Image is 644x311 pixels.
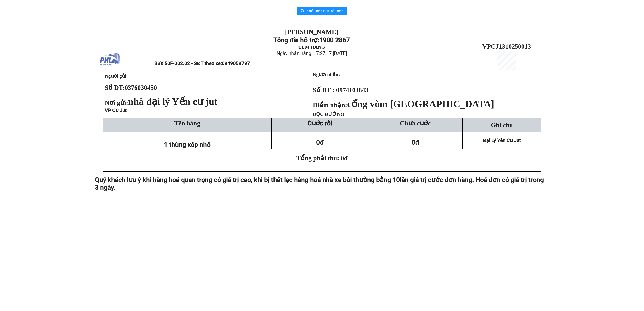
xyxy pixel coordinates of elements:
[400,119,431,127] span: Chưa cước
[301,9,304,13] span: printer
[105,84,157,91] strong: Số ĐT:
[296,154,348,162] span: Tổng phải thu: 0đ
[313,101,494,109] strong: Điểm nhận:
[308,119,332,127] strong: Cước rồi
[128,96,217,107] span: nhà đại lý Yến cư jut
[347,99,494,109] span: cổng vòm [GEOGRAPHIC_DATA]
[125,84,157,91] span: 0376030450
[412,139,419,146] span: 0đ
[297,7,347,15] button: printerIn mẫu biên lai tự cấu hình
[154,61,250,66] span: BSX:
[298,44,325,50] strong: TEM HÀNG
[305,8,343,13] span: In mẫu biên lai tự cấu hình
[313,72,340,77] strong: Người nhận:
[313,112,344,117] span: DỌC ĐƯỜNG
[482,43,531,50] span: VPCJ1310250013
[277,50,347,56] span: Ngày nhận hàng: 17:27:17 [DATE]
[313,86,334,94] strong: Số ĐT :
[491,121,513,129] span: Ghi chú
[285,28,338,35] strong: [PERSON_NAME]
[273,36,319,44] strong: Tổng đài hỗ trợ:
[105,99,219,106] span: Nơi gửi:
[95,176,544,191] span: lần giá trị cước đơn hàng. Hoá đơn có giá trị trong 3 ngày.
[319,36,350,44] strong: 1900 2867
[222,61,250,66] span: 0949059797
[316,139,324,146] span: 0đ
[174,119,200,127] span: Tên hàng
[483,138,521,143] span: Đại Lý Yến Cư Jut
[95,176,400,184] span: Quý khách lưu ý khi hàng hoá quan trọng có giá trị cao, khi bị thất lạc hàng hoá nhà xe bồi thườn...
[100,50,120,70] img: logo
[105,108,127,113] span: VP Cư Jút
[165,61,250,66] span: 50F-002.02 - SĐT theo xe:
[336,86,368,94] span: 0974103843
[164,141,211,148] span: 1 thùng xốp nhỏ
[105,73,128,79] span: Người gửi:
